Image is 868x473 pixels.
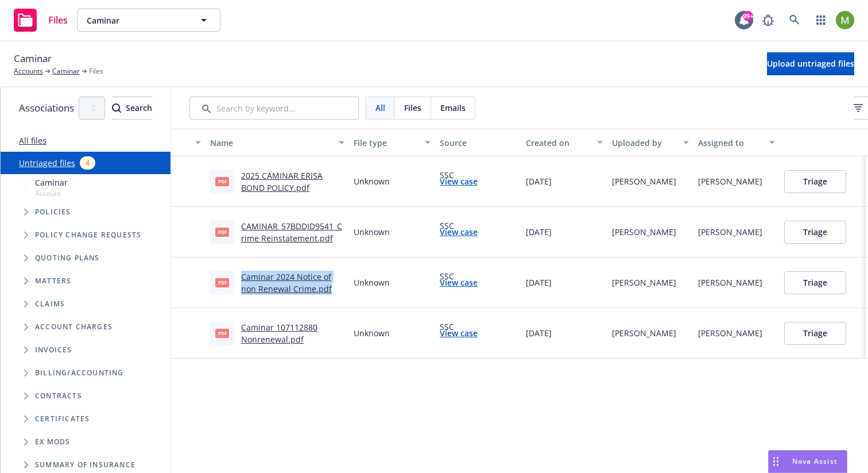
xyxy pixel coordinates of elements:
span: Caminar [87,14,186,26]
span: Invoices [35,347,72,353]
div: 99+ [743,11,753,21]
div: Tree Example [1,174,170,362]
button: Nova Assist [768,450,847,473]
div: [PERSON_NAME] [612,276,676,289]
a: Caminar [52,66,80,76]
span: Caminar [35,176,68,189]
a: View case [440,226,478,238]
span: Policies [35,209,71,216]
a: Files [9,4,72,36]
span: [DATE] [526,276,552,289]
span: [DATE] [526,226,552,238]
span: Policy change requests [35,232,141,239]
span: Contracts [35,393,82,399]
svg: Search [112,103,121,113]
button: Caminar [77,9,220,32]
button: Upload untriaged files [767,52,854,75]
span: Quoting plans [35,255,100,262]
a: 2025 CAMINAR ERISA BOND POLICY.pdf [241,170,323,193]
span: Nova Assist [792,456,838,466]
div: Created on [526,137,590,149]
button: Name [206,129,349,156]
button: Triage [784,322,846,345]
a: View case [440,327,478,339]
span: Matters [35,278,71,284]
input: Search by keyword... [189,97,359,120]
img: photo [836,11,854,29]
div: File type [354,137,418,149]
span: Ex Mods [35,439,70,445]
a: Caminar 2024 Notice of non Renewal Crime.pdf [241,271,332,294]
div: Search [112,97,152,119]
button: Triage [784,221,846,244]
div: Drag to move [769,451,783,472]
span: All [375,102,385,114]
div: [PERSON_NAME] [698,276,762,289]
span: Account charges [35,324,113,330]
div: [PERSON_NAME] [612,327,676,339]
button: Source [435,129,521,156]
button: File type [349,129,435,156]
span: Files [48,16,68,25]
a: CAMINAR_57BDDID9541_Crime Reinstatement.pdf [241,221,342,244]
span: pdf [215,177,229,186]
button: Uploaded by [607,129,693,156]
a: Switch app [809,9,832,32]
span: Summary of insurance [35,462,135,468]
div: 4 [80,156,95,170]
span: Emails [440,102,466,114]
div: [PERSON_NAME] [612,226,676,238]
div: Assigned to [698,137,762,149]
span: Associations [19,101,74,116]
span: Claims [35,301,65,307]
span: [DATE] [526,327,552,339]
button: Created on [521,129,607,156]
div: [PERSON_NAME] [698,175,762,187]
button: Triage [784,170,846,193]
a: Caminar 107112880 Nonrenewal.pdf [241,322,317,345]
div: Name [210,137,332,149]
a: All files [19,135,46,146]
div: Uploaded by [612,137,676,149]
span: Files [404,102,421,114]
button: Triage [784,271,846,294]
div: [PERSON_NAME] [612,175,676,187]
a: Untriaged files [19,157,75,169]
span: pdf [215,329,229,337]
div: [PERSON_NAME] [698,226,762,238]
span: pdf [215,278,229,287]
a: Accounts [14,66,43,76]
div: [PERSON_NAME] [698,327,762,339]
button: SearchSearch [112,97,152,120]
a: Search [783,9,806,32]
a: View case [440,276,478,289]
a: Report a Bug [757,9,780,32]
span: Account [35,189,68,198]
div: Source [440,137,517,149]
span: Files [89,66,103,76]
button: Assigned to [693,129,780,156]
span: [DATE] [526,175,552,187]
span: Caminar [14,51,52,66]
span: Upload untriaged files [767,58,854,69]
span: Certificates [35,416,90,422]
span: pdf [215,228,229,236]
a: View case [440,175,478,187]
span: Billing/Accounting [35,370,124,376]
